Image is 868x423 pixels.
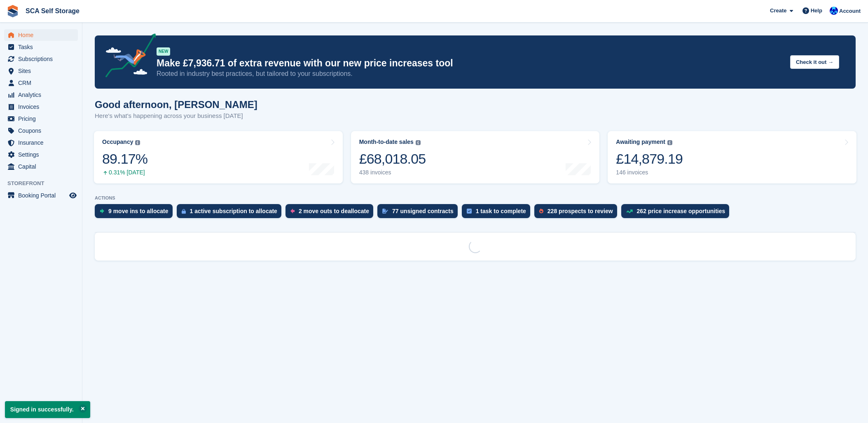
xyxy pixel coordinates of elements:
img: contract_signature_icon-13c848040528278c33f63329250d36e43548de30e8caae1d1a13099fd9432cc5.svg [382,209,388,214]
a: menu [4,125,78,136]
img: move_ins_to_allocate_icon-fdf77a2bb77ea45bf5b3d319d69a93e2d87916cf1d5bf7949dd705db3b84f3ca.svg [100,209,104,214]
p: Signed in successfully. [5,401,90,418]
img: move_outs_to_deallocate_icon-f764333ba52eb49d3ac5e1228854f67142a1ed5810a6f6cc68b1a99e826820c5.svg [290,209,295,214]
span: Help [811,7,822,15]
div: 89.17% [102,150,147,167]
a: 77 unsigned contracts [377,204,462,222]
span: Account [839,7,861,15]
span: Booking Portal [18,190,68,201]
span: Analytics [18,89,68,101]
div: 1 task to complete [476,208,526,214]
img: icon-info-grey-7440780725fd019a000dd9b08b2336e03edf1995a4989e88bcd33f0948082b44.svg [416,140,421,145]
span: Tasks [18,41,68,53]
a: 228 prospects to review [534,204,621,222]
span: Home [18,29,68,41]
img: icon-info-grey-7440780725fd019a000dd9b08b2336e03edf1995a4989e88bcd33f0948082b44.svg [135,140,140,145]
span: Sites [18,65,68,77]
a: menu [4,89,78,101]
a: Occupancy 89.17% 0.31% [DATE] [94,131,343,183]
div: 2 move outs to deallocate [299,208,369,214]
a: menu [4,113,78,125]
p: ACTIONS [95,195,856,201]
div: 1 active subscription to allocate [190,208,277,214]
p: Make £7,936.71 of extra revenue with our new price increases tool [157,57,784,69]
img: stora-icon-8386f47178a22dfd0bd8f6a31ec36ba5ce8667c1dd55bd0f319d3a0aa187defe.svg [7,5,19,17]
img: price_increase_opportunities-93ffe204e8149a01c8c9dc8f82e8f89637d9d84a8eef4429ea346261dce0b2c0.svg [626,209,633,213]
div: 146 invoices [616,169,683,176]
a: menu [4,65,78,77]
button: Check it out → [790,55,839,69]
img: task-75834270c22a3079a89374b754ae025e5fb1db73e45f91037f5363f120a921f8.svg [467,209,472,214]
a: 1 active subscription to allocate [177,204,285,222]
a: menu [4,161,78,172]
span: Pricing [18,113,68,125]
a: SCA Self Storage [22,4,83,18]
a: 2 move outs to deallocate [285,204,377,222]
a: menu [4,41,78,53]
div: Month-to-date sales [359,139,414,146]
div: Awaiting payment [616,139,665,146]
a: menu [4,53,78,65]
a: Month-to-date sales £68,018.05 438 invoices [351,131,600,183]
span: Coupons [18,125,68,136]
a: menu [4,149,78,160]
img: Kelly Neesham [830,7,838,15]
img: prospect-51fa495bee0391a8d652442698ab0144808aea92771e9ea1ae160a38d050c398.svg [539,209,543,214]
span: Create [770,7,786,15]
img: price-adjustments-announcement-icon-8257ccfd72463d97f412b2fc003d46551f7dbcb40ab6d574587a9cd5c0d94... [98,33,156,80]
span: Subscriptions [18,53,68,65]
div: 438 invoices [359,169,426,176]
div: £68,018.05 [359,150,426,167]
p: Here's what's happening across your business [DATE] [95,111,257,121]
a: 9 move ins to allocate [95,204,177,222]
span: Settings [18,149,68,160]
a: Awaiting payment £14,879.19 146 invoices [608,131,856,183]
span: CRM [18,77,68,89]
div: 77 unsigned contracts [392,208,454,214]
a: menu [4,137,78,148]
img: active_subscription_to_allocate_icon-d502201f5373d7db506a760aba3b589e785aa758c864c3986d89f69b8ff3... [182,209,186,214]
span: Invoices [18,101,68,113]
div: £14,879.19 [616,150,683,167]
img: icon-info-grey-7440780725fd019a000dd9b08b2336e03edf1995a4989e88bcd33f0948082b44.svg [667,140,672,145]
a: menu [4,29,78,41]
div: 228 prospects to review [547,208,613,214]
div: 9 move ins to allocate [108,208,168,214]
span: Storefront [7,179,82,188]
div: 0.31% [DATE] [102,169,147,176]
a: Preview store [68,190,78,200]
div: NEW [157,47,170,56]
h1: Good afternoon, [PERSON_NAME] [95,99,257,110]
span: Capital [18,161,68,172]
div: Occupancy [102,139,133,146]
a: menu [4,77,78,89]
a: 262 price increase opportunities [621,204,734,222]
p: Rooted in industry best practices, but tailored to your subscriptions. [157,69,784,78]
span: Insurance [18,137,68,148]
div: 262 price increase opportunities [637,208,725,214]
a: 1 task to complete [462,204,534,222]
a: menu [4,101,78,113]
a: menu [4,190,78,201]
